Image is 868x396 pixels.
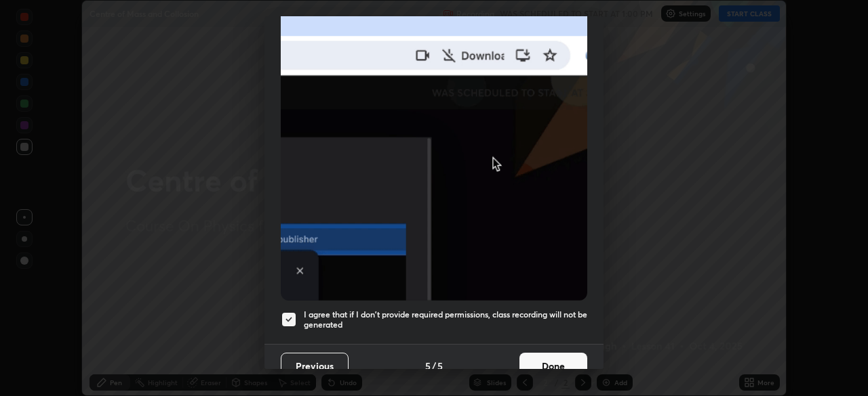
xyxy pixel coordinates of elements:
h4: / [432,359,436,373]
button: Previous [281,353,349,380]
img: downloads-permission-blocked.gif [281,5,587,301]
h5: I agree that if I don't provide required permissions, class recording will not be generated [304,309,587,330]
h4: 5 [425,359,431,373]
button: Done [519,353,587,380]
h4: 5 [437,359,443,373]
